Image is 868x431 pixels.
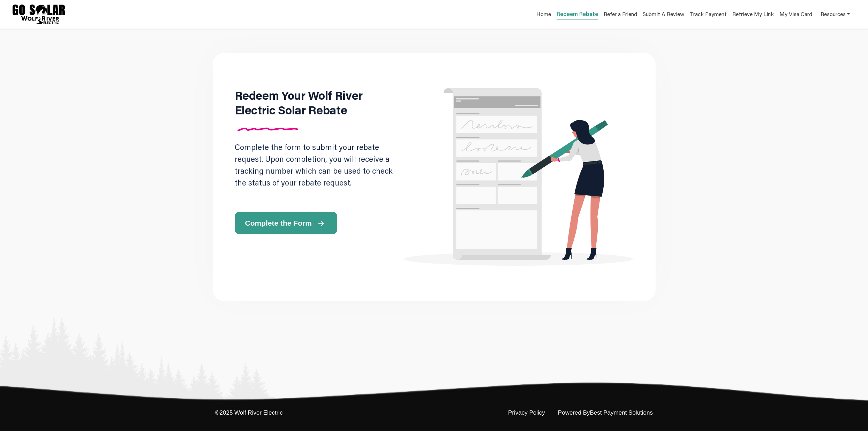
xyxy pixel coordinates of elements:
[536,10,551,20] a: Home
[235,212,337,234] button: Complete the Form
[508,410,545,416] a: Privacy Policy
[235,88,397,117] h1: Redeem Your Wolf River Electric Solar Rebate
[732,10,774,20] a: Retrieve My Link
[821,7,850,21] a: Resources
[558,410,653,416] a: Powered ByBest Payment Solutions
[215,410,283,416] div: © 2025 Wolf River Electric
[235,141,397,189] p: Complete the form to submit your rebate request. Upon completion, you will receive a tracking num...
[779,7,812,21] a: My Visa Card
[690,10,727,20] a: Track Payment
[557,10,598,20] a: Redeem Rebate
[245,219,312,227] span: Complete the Form
[604,10,637,20] a: Refer a Friend
[235,127,302,131] img: Divider
[643,10,684,20] a: Submit A Review
[404,88,634,266] img: Rebate form
[13,5,65,24] img: Program logo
